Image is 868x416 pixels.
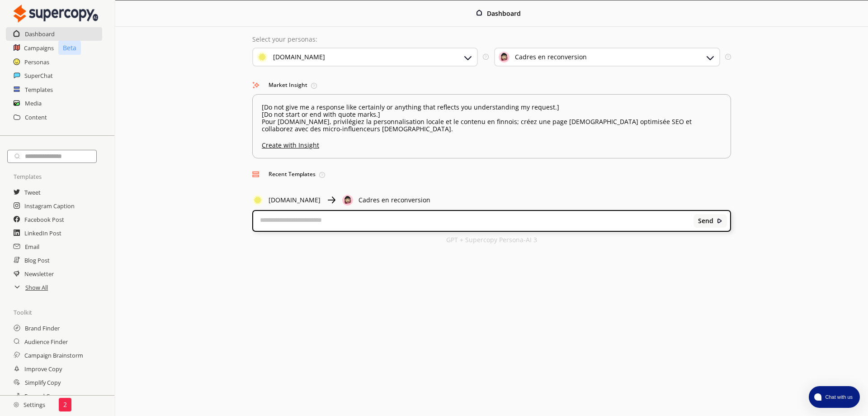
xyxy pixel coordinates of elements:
[24,335,68,349] a: Audience Finder
[252,78,731,92] h3: Market Insight
[252,195,263,206] img: Close
[25,14,44,22] div: v 4.0.25
[113,53,138,59] div: Mots-clés
[25,27,55,41] a: Dashboard
[515,53,587,61] div: Cadres en reconversion
[462,52,473,63] img: Dropdown Icon
[37,53,44,60] img: tab_domain_overview_orange.svg
[14,5,98,23] img: Close
[103,53,110,60] img: tab_keywords_by_traffic_grey.svg
[262,104,722,133] p: [Do not give me a response like certainly or anything that reflects you understanding my request....
[24,253,50,267] a: Blog Post
[24,41,54,55] a: Campaigns
[717,218,723,224] img: Close
[319,172,325,178] img: Tooltip Icon
[326,195,337,206] img: Close
[476,10,482,16] img: Close
[24,69,53,82] a: SuperChat
[14,402,19,407] img: Close
[24,267,54,281] a: Newsletter
[25,240,39,253] a: Email
[25,83,53,96] a: Templates
[257,52,268,62] img: Brand Icon
[821,393,854,401] span: Chat with us
[487,9,521,18] b: Dashboard
[359,196,430,204] p: Cadres en reconversion
[25,96,42,110] a: Media
[24,55,49,69] a: Personas
[25,376,61,389] a: Simplify Copy
[252,36,731,43] p: Select your personas:
[252,171,259,178] img: Popular Templates
[24,226,61,240] a: LinkedIn Post
[63,401,67,408] p: 2
[24,199,75,213] a: Instagram Caption
[14,14,22,22] img: logo_orange.svg
[252,81,259,89] img: Market Insight
[809,386,860,408] button: atlas-launcher
[342,195,353,206] img: Close
[24,362,62,376] a: Improve Copy
[24,349,83,362] a: Campaign Brainstorm
[25,281,48,294] a: Show All
[24,389,60,403] a: Expand Copy
[25,321,60,335] a: Brand Finder
[311,83,317,89] img: Tooltip Icon
[58,41,81,55] p: Beta
[725,54,731,60] img: Tooltip Icon
[262,137,722,149] u: Create with Insight
[273,53,325,61] div: [DOMAIN_NAME]
[252,167,731,181] h3: Recent Templates
[24,24,67,31] div: Domaine: [URL]
[24,213,64,226] a: Facebook Post
[483,54,489,60] img: Tooltip Icon
[25,110,47,124] a: Content
[24,186,41,199] a: Tweet
[698,217,713,225] b: Send
[47,53,70,59] div: Domaine
[705,52,716,63] img: Dropdown Icon
[446,236,537,244] p: GPT + Supercopy Persona-AI 3
[14,24,22,31] img: website_grey.svg
[269,196,321,204] p: [DOMAIN_NAME]
[499,52,509,62] img: Audience Icon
